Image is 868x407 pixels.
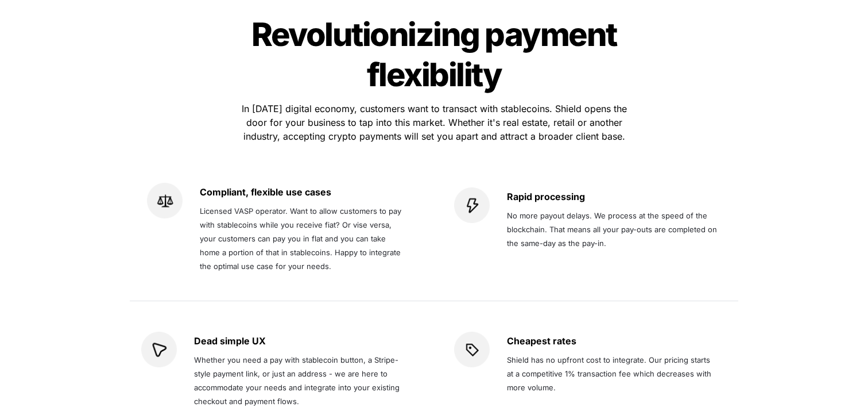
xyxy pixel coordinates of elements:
span: Licensed VASP operator. Want to allow customers to pay with stablecoins while you receive fiat? O... [200,206,404,271]
span: No more payout delays. We process at the speed of the blockchain. That means all your pay-outs ar... [507,211,719,248]
span: Revolutionizing payment flexibility [251,15,622,94]
strong: Compliant, flexible use cases [200,186,331,198]
strong: Cheapest rates [507,335,576,347]
span: Whether you need a pay with stablecoin button, a Stripe-style payment link, or just an address - ... [194,355,402,406]
strong: Dead simple UX [194,335,266,347]
strong: Rapid processing [507,191,585,202]
span: In [DATE] digital economy, customers want to transact with stablecoins. Shield opens the door for... [242,103,630,142]
span: Shield has no upfront cost to integrate. Our pricing starts at a competitive 1% transaction fee w... [507,355,714,392]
